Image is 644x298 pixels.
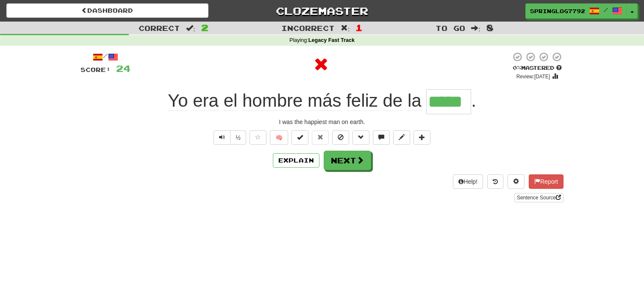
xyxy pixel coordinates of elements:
small: Review: [DATE] [516,74,550,80]
button: Edit sentence (alt+d) [393,130,410,145]
div: Mastered [511,64,563,72]
a: SpringLog7792 / [525,3,627,19]
span: Incorrect [281,24,335,32]
a: Sentence Source [514,193,563,202]
div: / [80,52,130,62]
span: 24 [116,63,130,74]
button: Play sentence audio (ctl+space) [214,130,230,145]
button: 🧠 [270,130,288,145]
span: : [186,25,195,32]
span: SpringLog7792 [530,7,585,15]
span: : [471,25,480,32]
span: 0 % [513,64,521,71]
button: Discuss sentence (alt+u) [373,130,390,145]
a: Dashboard [6,3,208,18]
span: 1 [355,22,363,33]
span: / [604,7,608,13]
button: Round history (alt+y) [487,174,503,189]
span: 2 [201,22,208,33]
span: 8 [486,22,494,33]
button: Next [324,151,371,170]
span: Correct [139,24,180,32]
span: el [224,91,238,111]
button: Add to collection (alt+a) [414,130,430,145]
button: Help! [453,174,483,189]
strong: Legacy Fast Track [308,37,355,43]
div: I was the happiest man on earth. [80,118,563,126]
span: era [193,91,219,111]
a: Clozemaster [221,3,423,18]
span: hombre [242,91,303,111]
span: Yo [168,91,188,111]
button: Set this sentence to 100% Mastered (alt+m) [291,130,308,145]
button: Reset to 0% Mastered (alt+r) [312,130,329,145]
span: : [341,25,350,32]
button: Report [529,174,563,189]
div: Text-to-speech controls [212,130,246,145]
button: ½ [230,130,246,145]
span: la [408,91,422,111]
button: Ignore sentence (alt+i) [332,130,349,145]
span: . [471,91,476,110]
span: feliz [346,91,378,111]
button: Grammar (alt+g) [353,130,369,145]
span: más [308,91,341,111]
button: Favorite sentence (alt+f) [250,130,266,145]
button: Explain [273,153,319,168]
span: Score: [80,66,111,73]
span: de [383,91,403,111]
span: To go [436,24,465,32]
